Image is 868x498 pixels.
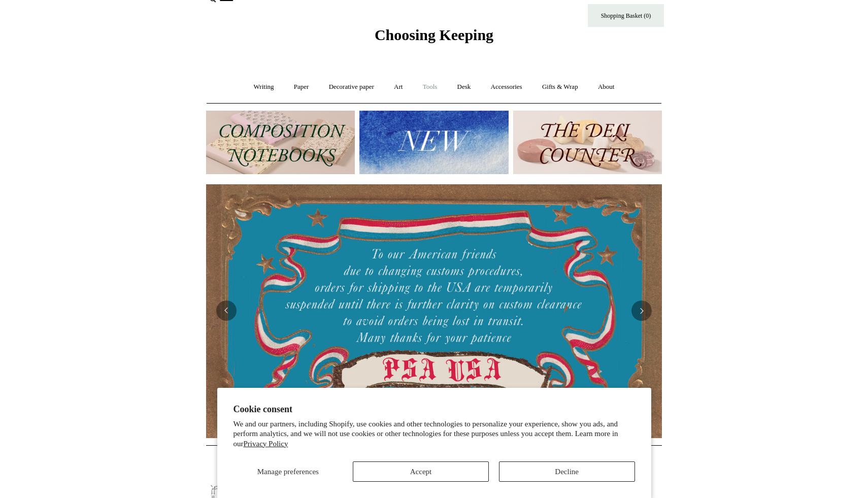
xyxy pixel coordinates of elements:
a: Decorative paper [320,74,383,101]
a: Tools [414,74,447,101]
button: Decline [499,461,635,482]
p: We and our partners, including Shopify, use cookies and other technologies to personalize your ex... [233,419,635,449]
a: Art [385,74,412,101]
a: Accessories [482,74,531,101]
img: USA PSA .jpg__PID:33428022-6587-48b7-8b57-d7eefc91f15a [206,184,662,438]
a: About [589,74,624,101]
a: Privacy Policy [244,440,288,448]
a: Gifts & Wrap [533,74,587,101]
img: The Deli Counter [513,111,662,174]
a: Shopping Basket (0) [588,4,664,27]
h2: Cookie consent [233,404,635,415]
img: New.jpg__PID:f73bdf93-380a-4a35-bcfe-7823039498e1 [359,111,508,174]
button: Manage preferences [233,461,343,482]
button: Next [631,301,652,321]
span: Manage preferences [257,468,319,476]
a: Writing [245,74,283,101]
img: 202302 Composition ledgers.jpg__PID:69722ee6-fa44-49dd-a067-31375e5d54ec [206,111,355,174]
a: Paper [285,74,318,101]
button: Previous [216,301,237,321]
span: Choosing Keeping [375,26,493,43]
a: Choosing Keeping [375,35,493,42]
a: Desk [448,74,480,101]
button: Accept [353,461,489,482]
